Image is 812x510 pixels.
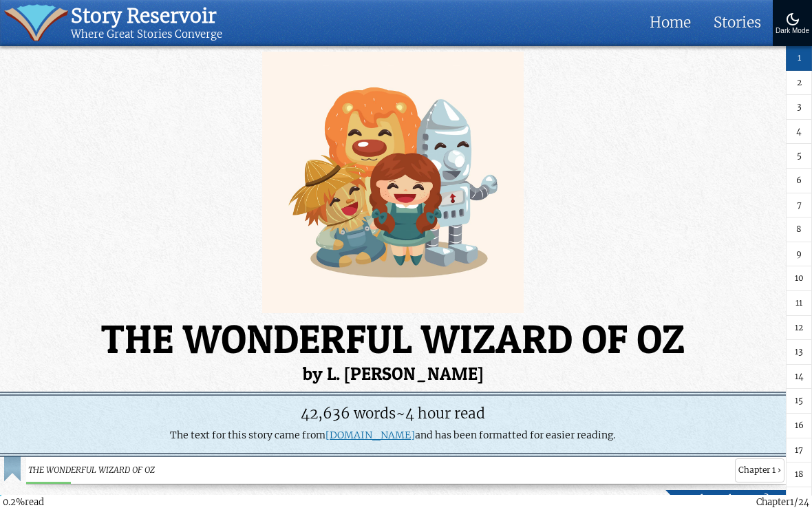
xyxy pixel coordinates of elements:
img: Turn On Dark Mode [784,11,801,28]
span: 17 [795,444,803,457]
a: 11 [786,291,812,316]
a: 4 [786,120,812,145]
a: 18 [786,463,812,487]
a: 7 [786,193,812,218]
a: 1 [786,46,812,71]
span: Word Count [301,404,396,423]
a: 13 [786,340,812,365]
a: 3 [786,95,812,120]
span: 3 [797,100,802,114]
span: 15 [795,394,803,407]
span: 1 [790,496,794,508]
span: Chapter 1 › [735,458,784,482]
div: ~ [7,403,778,425]
span: 16 [795,419,804,432]
span: 7 [797,199,802,212]
a: 8 [786,217,812,242]
span: 2 [797,76,802,89]
a: [DOMAIN_NAME] [325,429,415,441]
span: 18 [795,468,804,481]
span: 0.2% [3,496,25,508]
a: 6 [786,169,812,193]
p: The text for this story came from and has been formatted for easier reading. [7,429,778,442]
span: 6 [796,174,802,187]
span: 13 [795,346,803,359]
span: 11 [795,297,802,310]
a: Bookmark Here? ↑ [665,490,786,510]
span: 10 [795,272,804,285]
span: 19 [795,493,804,506]
span: 12 [795,321,803,334]
div: Chapter /24 [756,496,809,509]
span: 14 [795,370,804,383]
img: icon of book with waver spilling out. [4,4,68,41]
div: Dark Mode [776,28,809,35]
div: Story Reservoir [71,4,222,28]
span: 9 [796,248,802,261]
span: 5 [797,149,802,162]
a: 17 [786,438,812,463]
span: 4 hour read [405,404,485,423]
div: read [3,496,44,509]
span: Bookmark Here? ↑ [679,492,780,507]
span: THE WONDERFUL WIZARD OF OZ [28,464,729,477]
a: 16 [786,414,812,438]
span: 8 [796,223,802,236]
a: 9 [786,242,812,267]
a: 15 [786,389,812,414]
a: 2 [786,71,812,96]
span: 4 [796,125,802,138]
a: 12 [786,316,812,341]
a: 5 [786,144,812,169]
div: Where Great Stories Converge [71,28,222,41]
a: 14 [786,365,812,390]
span: 1 [798,52,801,65]
a: 10 [786,266,812,291]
